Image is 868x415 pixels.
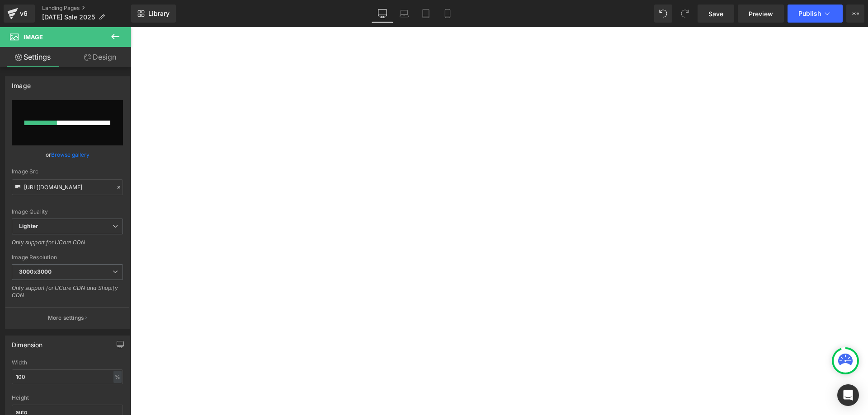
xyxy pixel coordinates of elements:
div: Open Intercom Messenger [837,384,859,406]
a: Desktop [372,5,393,23]
div: Image Resolution [12,254,123,261]
div: Image Src [12,168,123,175]
span: Save [708,9,723,19]
b: 3000x3000 [19,268,52,275]
div: Only support for UCare CDN and Shopify CDN [12,284,123,305]
input: Link [12,179,123,195]
a: Browse gallery [51,147,90,163]
div: v6 [18,8,29,19]
div: Image Quality [12,209,123,215]
div: Image [12,77,31,89]
b: Lighter [19,223,38,229]
span: Image [24,33,43,41]
span: Library [148,9,170,18]
span: Preview [749,9,773,19]
a: Landing Pages [42,5,131,12]
button: Undo [654,5,672,23]
button: More settings [5,307,129,328]
div: Width [12,359,123,366]
p: More settings [48,314,84,322]
a: v6 [4,5,35,23]
span: [DATE] Sale 2025 [42,14,95,21]
a: Mobile [437,5,458,23]
a: New Library [131,5,176,23]
a: Preview [738,5,784,23]
button: Publish [788,5,843,23]
div: Dimension [12,336,43,349]
a: Tablet [415,5,437,23]
div: Height [12,395,123,401]
button: Redo [676,5,694,23]
a: Design [67,47,133,67]
div: or [12,150,123,159]
span: Publish [798,10,821,17]
button: More [846,5,864,23]
div: Only support for UCare CDN [12,239,123,252]
div: % [113,371,122,383]
a: Laptop [393,5,415,23]
input: auto [12,369,123,384]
